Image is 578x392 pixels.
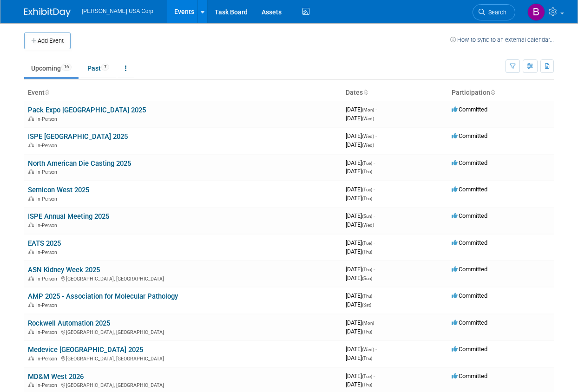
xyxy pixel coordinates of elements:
[24,85,342,101] th: Event
[346,319,377,326] span: [DATE]
[362,134,374,139] span: (Wed)
[346,159,375,166] span: [DATE]
[362,222,374,228] span: (Wed)
[346,248,372,255] span: [DATE]
[346,221,374,228] span: [DATE]
[362,374,372,379] span: (Tue)
[452,212,487,219] span: Committed
[82,8,153,14] span: [PERSON_NAME] USA Corp
[342,85,448,101] th: Dates
[374,266,375,273] span: -
[452,346,487,353] span: Committed
[28,354,338,362] div: [GEOGRAPHIC_DATA], [GEOGRAPHIC_DATA]
[362,356,372,361] span: (Thu)
[101,64,109,71] span: 7
[362,382,372,387] span: (Thu)
[374,239,375,246] span: -
[473,4,515,20] a: Search
[374,159,375,166] span: -
[28,143,34,147] img: In-Person Event
[362,329,372,334] span: (Thu)
[346,381,372,388] span: [DATE]
[452,292,487,299] span: Committed
[346,212,375,219] span: [DATE]
[28,319,110,327] a: Rockwell Automation 2025
[363,89,368,96] a: Sort by Start Date
[24,33,71,49] button: Add Event
[28,276,34,281] img: In-Person Event
[452,106,487,113] span: Committed
[346,292,375,299] span: [DATE]
[346,301,371,308] span: [DATE]
[28,196,34,201] img: In-Person Event
[346,115,374,122] span: [DATE]
[28,212,109,221] a: ISPE Annual Meeting 2025
[80,59,116,77] a: Past7
[362,116,374,121] span: (Wed)
[346,195,372,202] span: [DATE]
[36,249,60,255] span: In-Person
[28,106,146,114] a: Pack Expo [GEOGRAPHIC_DATA] 2025
[36,302,60,308] span: In-Person
[362,169,372,174] span: (Thu)
[346,141,374,148] span: [DATE]
[346,132,377,139] span: [DATE]
[28,328,338,335] div: [GEOGRAPHIC_DATA], [GEOGRAPHIC_DATA]
[28,302,34,307] img: In-Person Event
[374,212,375,219] span: -
[28,239,61,248] a: EATS 2025
[28,381,338,388] div: [GEOGRAPHIC_DATA], [GEOGRAPHIC_DATA]
[362,107,374,112] span: (Mon)
[452,372,487,379] span: Committed
[374,186,375,193] span: -
[346,106,377,113] span: [DATE]
[485,9,506,16] span: Search
[28,292,178,301] a: AMP 2025 - Association for Molecular Pathology
[346,346,377,353] span: [DATE]
[36,222,60,229] span: In-Person
[346,266,375,273] span: [DATE]
[24,8,71,17] img: ExhibitDay
[36,116,60,122] span: In-Person
[448,85,554,101] th: Participation
[346,372,375,379] span: [DATE]
[28,372,84,381] a: MD&M West 2026
[36,276,60,282] span: In-Person
[28,266,100,274] a: ASN Kidney Week 2025
[362,294,372,299] span: (Thu)
[362,187,372,192] span: (Tue)
[362,161,372,166] span: (Tue)
[374,372,375,379] span: -
[28,132,128,141] a: ISPE [GEOGRAPHIC_DATA] 2025
[36,196,60,202] span: In-Person
[362,241,372,246] span: (Tue)
[362,320,374,326] span: (Mon)
[24,59,79,77] a: Upcoming16
[362,276,372,281] span: (Sun)
[346,168,372,175] span: [DATE]
[36,143,60,149] span: In-Person
[28,222,34,227] img: In-Person Event
[28,169,34,174] img: In-Person Event
[346,328,372,335] span: [DATE]
[362,249,372,255] span: (Thu)
[28,116,34,121] img: In-Person Event
[28,382,34,387] img: In-Person Event
[346,274,372,281] span: [DATE]
[346,186,375,193] span: [DATE]
[36,356,60,362] span: In-Person
[375,106,377,113] span: -
[28,159,131,168] a: North American Die Casting 2025
[346,354,372,361] span: [DATE]
[362,196,372,201] span: (Thu)
[450,36,554,43] a: How to sync to an external calendar...
[28,249,34,254] img: In-Person Event
[375,346,377,353] span: -
[28,329,34,334] img: In-Person Event
[362,347,374,352] span: (Wed)
[61,64,72,71] span: 16
[452,159,487,166] span: Committed
[452,319,487,326] span: Committed
[362,267,372,272] span: (Thu)
[452,132,487,139] span: Committed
